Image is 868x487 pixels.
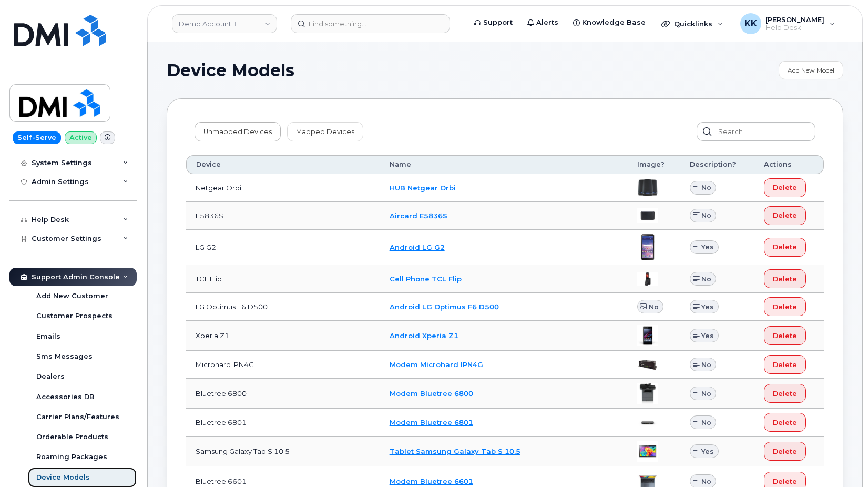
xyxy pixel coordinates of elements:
[390,360,483,369] a: Modem Microhard IPN4G
[186,321,380,351] td: Xperia Z1
[390,243,445,251] a: Android LG G2
[287,122,363,141] a: Mapped Devices
[680,155,754,174] th: Description?
[701,182,711,192] span: No
[390,275,462,283] a: Cell Phone TCL Flip
[195,122,281,141] a: Unmapped Devices
[637,208,658,222] img: image20231002-4137094-567khy.jpeg
[773,242,797,252] span: Delete
[390,477,473,485] a: Modem Bluetree 6601
[637,234,658,260] img: image20231002-4137094-6mbmwn.jpeg
[701,210,711,220] span: No
[186,293,380,321] td: LG Optimus F6 D500
[773,274,797,284] span: Delete
[697,122,815,141] input: Search
[754,155,824,174] th: Actions
[186,437,380,466] td: Samsung Galaxy Tab S 10.5
[186,379,380,409] td: Bluetree 6800
[186,265,380,293] td: TCL Flip
[764,297,806,316] button: Delete
[637,325,658,346] img: image20231002-4137094-rxixnz.jpeg
[764,355,806,374] button: Delete
[773,210,797,220] span: Delete
[773,418,797,428] span: Delete
[773,331,797,341] span: Delete
[167,63,294,78] span: Device Models
[637,415,658,430] img: image20231002-4137094-1md6p5u.jpeg
[701,389,711,399] span: No
[390,302,499,311] a: Android LG Optimus F6 D500
[701,302,714,312] span: Yes
[701,331,714,341] span: Yes
[390,389,473,398] a: Modem Bluetree 6800
[186,351,380,379] td: Microhard IPN4G
[637,179,658,196] img: image20231002-4137094-ugjnjr.jpeg
[764,206,806,225] button: Delete
[186,409,380,437] td: Bluetree 6801
[773,447,797,456] span: Delete
[186,230,380,265] td: LG G2
[773,476,797,486] span: Delete
[764,384,806,403] button: Delete
[390,184,456,192] a: HUB Netgear Orbi
[773,389,797,399] span: Delete
[380,155,628,174] th: Name
[186,174,380,202] td: Netgear Orbi
[764,269,806,288] button: Delete
[637,358,658,371] img: image20231002-4137094-1lb3fl4.jpeg
[773,302,797,312] span: Delete
[637,383,658,404] img: image20231002-4137094-8a63mw.jpeg
[701,360,711,370] span: No
[390,211,447,220] a: Aircard E5836S
[186,202,380,230] td: E5836S
[390,418,473,427] a: Modem Bluetree 6801
[186,155,380,174] th: Device
[701,447,714,456] span: Yes
[628,155,680,174] th: Image?
[390,447,520,455] a: Tablet Samsung Galaxy Tab S 10.5
[779,61,843,79] a: Add New Model
[701,242,714,252] span: Yes
[637,272,658,286] img: image20231002-4137094-88okhv.jpeg
[637,441,658,462] img: image20231002-4137094-1roxo0z.jpeg
[701,418,711,428] span: No
[773,360,797,370] span: Delete
[764,413,806,432] button: Delete
[390,331,458,340] a: Android Xperia Z1
[764,326,806,345] button: Delete
[649,302,659,312] span: No
[764,238,806,257] button: Delete
[701,274,711,284] span: No
[764,178,806,197] button: Delete
[701,476,711,486] span: No
[773,182,797,192] span: Delete
[764,442,806,461] button: Delete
